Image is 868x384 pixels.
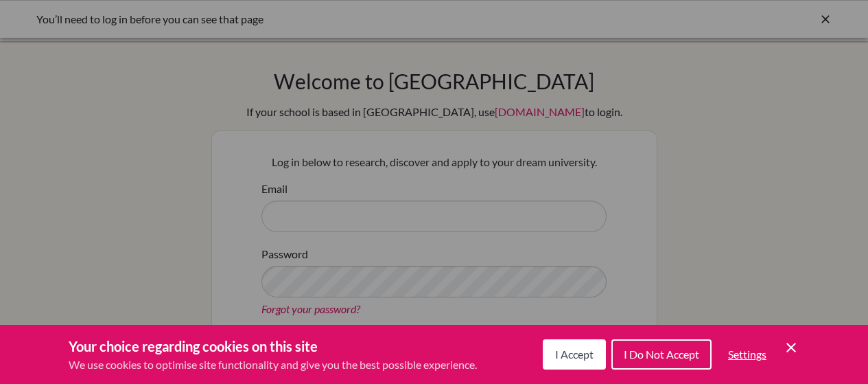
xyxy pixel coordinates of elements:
[728,348,766,361] span: Settings
[624,348,699,361] span: I Do Not Accept
[783,339,799,356] button: Save and close
[69,336,477,357] h3: Your choice regarding cookies on this site
[543,339,606,370] button: I Accept
[611,339,712,370] button: I Do Not Accept
[555,348,594,361] span: I Accept
[717,341,777,368] button: Settings
[69,357,477,373] p: We use cookies to optimise site functionality and give you the best possible experience.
